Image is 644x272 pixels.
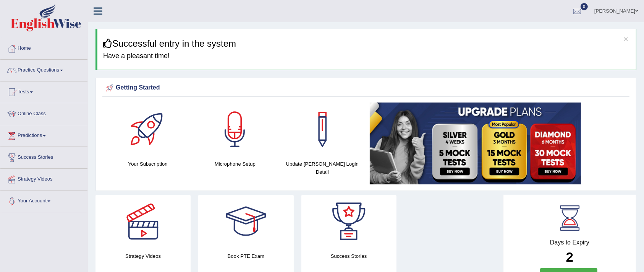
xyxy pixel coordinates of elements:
[624,35,628,43] button: ×
[198,252,293,260] h4: Book PTE Exam
[0,38,87,57] a: Home
[581,3,588,10] span: 0
[0,191,87,210] a: Your Account
[0,125,87,144] a: Predictions
[0,81,87,101] a: Tests
[301,252,396,260] h4: Success Stories
[512,239,628,246] h4: Days to Expiry
[0,103,87,122] a: Online Class
[103,39,630,49] h3: Successful entry in the system
[0,60,87,79] a: Practice Questions
[0,147,87,166] a: Success Stories
[566,249,573,264] b: 2
[103,52,630,60] h4: Have a pleasant time!
[283,160,362,176] h4: Update [PERSON_NAME] Login Detail
[104,82,628,94] div: Getting Started
[195,160,275,168] h4: Microphone Setup
[0,169,87,188] a: Strategy Videos
[95,252,191,260] h4: Strategy Videos
[108,160,188,168] h4: Your Subscription
[370,103,581,184] img: small5.jpg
